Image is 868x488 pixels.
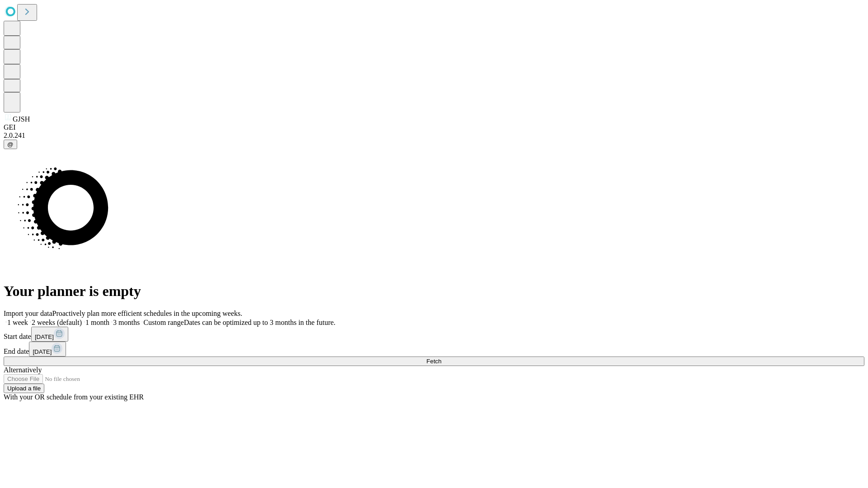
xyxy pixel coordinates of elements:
span: @ [7,141,14,148]
h1: Your planner is empty [4,283,864,300]
span: Dates can be optimized up to 3 months in the future. [184,319,335,326]
span: [DATE] [33,348,52,355]
div: GEI [4,123,864,131]
button: [DATE] [31,327,68,342]
span: With your OR schedule from your existing EHR [4,393,144,401]
div: Start date [4,327,864,342]
span: Alternatively [4,366,42,374]
button: Upload a file [4,384,44,393]
span: 1 week [7,319,28,326]
span: Custom range [143,319,184,326]
span: Import your data [4,310,52,317]
span: 2 weeks (default) [32,319,82,326]
span: GJSH [13,115,30,123]
div: End date [4,342,864,357]
span: [DATE] [35,333,54,340]
button: [DATE] [29,342,66,357]
span: 3 months [113,319,140,326]
button: Fetch [4,357,864,366]
span: 1 month [85,319,109,326]
span: Proactively plan more efficient schedules in the upcoming weeks. [52,310,242,317]
span: Fetch [426,358,441,365]
button: @ [4,140,17,149]
div: 2.0.241 [4,131,864,140]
